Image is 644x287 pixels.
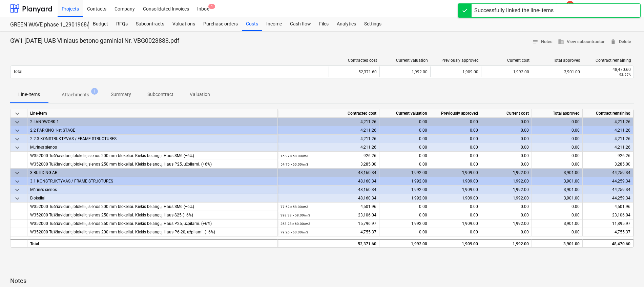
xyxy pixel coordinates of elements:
div: 0.00 [532,118,583,126]
a: Income [262,17,286,31]
div: 48,160.34 [278,186,379,194]
div: 0.00 [532,143,583,152]
p: GW1 [DATE] UAB Vilniaus betono gaminiai Nr. VBG0023888.pdf [10,37,179,45]
div: 1,909.00 [430,219,481,228]
div: 15,796.97 [281,219,376,228]
div: Valuations [168,17,199,31]
div: 4,211.26 [583,118,633,126]
span: W352000 Tuščiavidurių blokelių sienos 200 mm blokeliai. Kiekis be angų. Haus SM6 (+6%) [30,153,194,158]
div: Total approved [535,58,580,63]
span: 3,901.00 [564,221,580,226]
div: Current valuation [379,109,430,118]
div: Contracted cost [332,58,377,63]
div: Successfully linked the line-items [474,6,554,15]
span: 0.00 [572,204,580,209]
div: 1,909.00 [430,186,481,194]
div: 4,211.26 [583,135,633,143]
a: Cash flow [286,17,315,31]
div: 0.00 [481,228,532,236]
div: 1,992.00 [481,169,532,177]
div: 1,909.00 [430,177,481,186]
p: Total [13,69,22,75]
div: Previously approved [433,58,479,63]
div: 1,909.00 [430,169,481,177]
div: 0.00 [379,152,430,160]
a: Costs [242,17,262,31]
div: 0.00 [481,135,532,143]
div: 52,371.60 [278,239,379,248]
span: W352000 Tuščiavidurių blokelių sienos 250 mm blokeliai. Kiekis be angų. Haus S25 (+6%) [30,213,193,217]
span: W352000 Tuščiavidurių blokelių sienos 250 mm blokeliai. Kiekis be angų. Haus P25, užpilami. (+6%) [30,162,212,167]
div: 4,211.26 [278,126,379,135]
div: 23,106.04 [585,211,630,219]
div: 3,901.00 [532,169,583,177]
div: 4,211.26 [583,126,633,135]
span: keyboard_arrow_down [13,127,21,135]
p: Line-items [18,91,40,98]
div: Current valuation [382,58,428,63]
div: 3,285.00 [281,160,376,169]
div: 0.00 [430,126,481,135]
span: 2.2 PARKING 1-st STAGE [30,128,75,133]
span: 1 [91,88,98,95]
div: 0.00 [379,203,430,211]
a: Subcontracts [132,17,168,31]
div: 1,992.00 [481,194,532,203]
span: 3 BUILDING AB [30,170,57,175]
p: Subcontract [147,91,173,98]
div: 3,901.00 [532,177,583,186]
span: 0.00 [572,153,580,158]
div: 1,909.00 [430,239,481,248]
a: Budget [89,17,112,31]
small: 79.26 × 60.00 / m3 [281,230,308,234]
span: 2.2.3 KONSTRUKTYVAS / FRAME STRUCTURES [30,136,117,141]
span: Mūrinės sienos [30,187,57,192]
div: 1,992.00 [379,177,430,186]
button: Delete [607,37,634,47]
div: 1,992.00 [481,239,532,248]
div: 0.00 [379,228,430,236]
div: Current cost [484,58,529,63]
span: keyboard_arrow_down [13,118,21,126]
div: 3,901.00 [532,239,583,248]
div: 0.00 [481,203,532,211]
div: 1,992.00 [379,186,430,194]
a: Purchase orders [199,17,242,31]
div: GREEN WAVE phase 1_2901968/2901969/2901972 [10,21,81,28]
span: Delete [610,38,631,46]
p: Attachments [62,91,89,98]
div: 1,909.00 [430,66,481,77]
p: Notes [10,277,634,285]
div: 0.00 [430,152,481,160]
div: 1,992.00 [481,66,532,77]
div: 0.00 [379,135,430,143]
div: 0.00 [430,143,481,152]
div: 926.26 [281,152,376,160]
small: 263.28 × 60.00 / m3 [281,222,310,226]
div: 4,211.26 [278,143,379,152]
div: 4,211.26 [278,118,379,126]
button: Notes [529,37,555,47]
div: 52,371.60 [329,66,379,77]
div: Line-item [27,109,278,118]
div: 44,259.34 [583,194,633,203]
span: keyboard_arrow_down [13,194,21,203]
div: 0.00 [481,143,532,152]
div: Total approved [532,109,583,118]
a: Settings [360,17,386,31]
small: 15.97 × 58.00 / m3 [281,154,308,158]
span: 0.00 [572,230,580,234]
div: Total [27,239,278,248]
div: 11,895.97 [585,219,630,228]
small: 92.55% [619,73,631,76]
span: keyboard_arrow_down [13,143,21,152]
div: 0.00 [481,118,532,126]
div: 1,992.00 [379,169,430,177]
div: Analytics [333,17,360,31]
div: Chat Widget [610,254,644,287]
div: 1,992.00 [481,177,532,186]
